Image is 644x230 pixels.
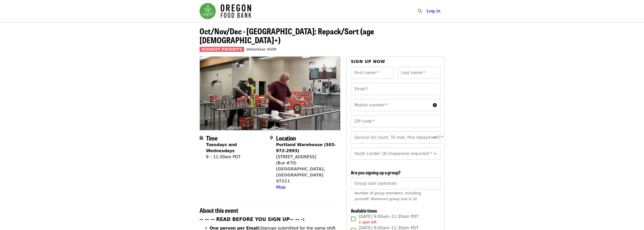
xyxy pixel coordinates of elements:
i: map-marker-alt icon [270,135,273,140]
button: Log in [422,6,444,16]
div: (Bus #70) [276,160,336,166]
span: Sign up now [351,59,385,64]
a: Volunteer Shift [246,47,277,51]
span: 1 spot left [359,220,377,224]
img: Oct/Nov/Dec - Portland: Repack/Sort (age 16+) organized by Oregon Food Bank [200,57,340,130]
button: Open [432,134,439,141]
img: Oregon Food Bank - Home [200,3,251,19]
input: First name [351,67,394,79]
strong: -- -- -- READ BEFORE YOU SIGN UP-- -- -: [200,217,305,222]
strong: Tuesdays and Wednesdays [206,142,237,153]
div: [STREET_ADDRESS] [276,154,336,160]
input: [object Object] [351,177,440,190]
strong: Portland Warehouse (503-972-2993) [276,142,336,153]
button: Open [432,150,439,157]
input: Mobile number [351,99,431,111]
span: Highest Priority [200,47,244,52]
button: Map [276,184,286,190]
input: ZIP code [351,115,440,127]
span: Log in [426,9,440,13]
span: Are you signing up a group? [351,169,401,176]
i: circle-info icon [433,103,437,108]
span: Time [206,133,218,142]
input: Email [351,83,440,95]
span: Oct/Nov/Dec - [GEOGRAPHIC_DATA]: Repack/Sort (age [DEMOGRAPHIC_DATA]+) [200,25,374,46]
div: 9 – 11:30am PDT [206,154,266,160]
span: Map [276,185,286,190]
span: Number of group members, including yourself. Maximum group size is 32 [354,191,421,201]
input: Search [425,5,429,17]
i: calendar icon [200,135,203,140]
span: Available times [351,207,377,214]
span: About this event [200,206,238,215]
a: [GEOGRAPHIC_DATA], [GEOGRAPHIC_DATA] 97211 [276,167,325,183]
input: Last name [398,67,440,79]
i: search icon [418,9,422,13]
span: [DATE] 9:00am–11:30am PDT [359,214,419,225]
span: Location [276,133,296,142]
